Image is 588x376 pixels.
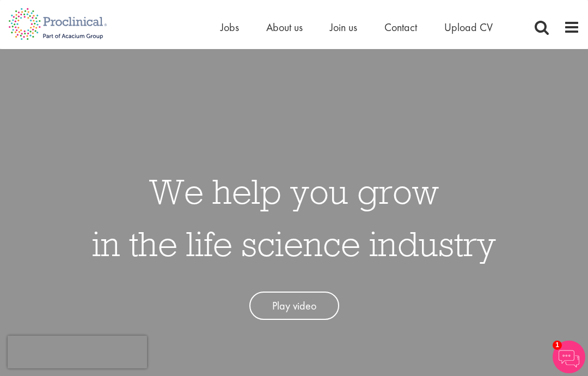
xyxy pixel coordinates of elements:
[92,165,496,270] h1: We help you grow in the life science industry
[444,20,493,34] a: Upload CV
[249,292,339,320] a: Play video
[266,20,303,34] a: About us
[553,341,562,350] span: 1
[220,20,239,34] a: Jobs
[553,341,585,373] img: Chatbot
[384,20,417,34] a: Contact
[330,20,357,34] a: Join us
